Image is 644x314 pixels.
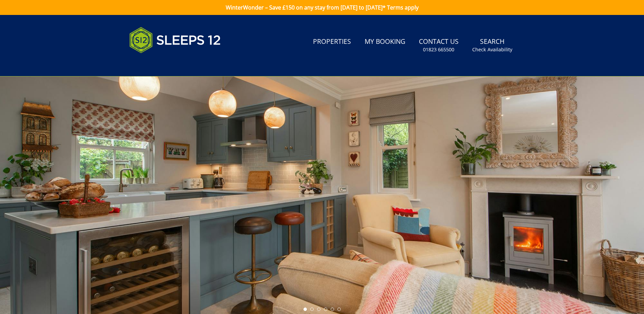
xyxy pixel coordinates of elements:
a: My Booking [362,34,408,50]
iframe: Customer reviews powered by Trustpilot [126,61,197,67]
a: SearchCheck Availability [470,34,515,56]
a: Contact Us01823 665500 [416,34,461,56]
small: Check Availability [472,46,512,53]
small: 01823 665500 [423,46,454,53]
img: Sleeps 12 [129,23,221,57]
a: Properties [310,34,354,50]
